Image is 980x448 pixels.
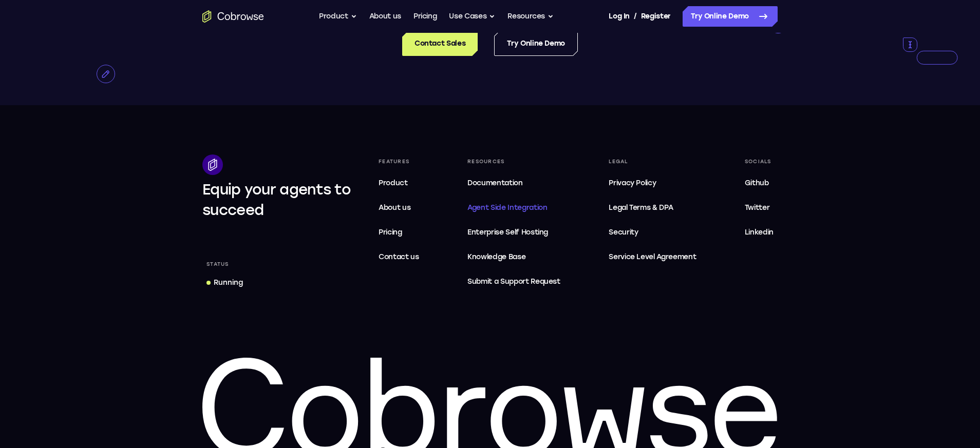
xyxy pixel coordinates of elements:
[609,179,656,187] span: Privacy Policy
[467,226,560,239] span: Enterprise Self Hosting
[379,228,402,237] span: Pricing
[369,6,401,27] a: About us
[634,10,637,23] span: /
[379,252,419,261] span: Contact us
[605,198,700,218] a: Legal Terms & DPA
[609,6,629,27] a: Log In
[374,173,423,193] a: Product
[494,31,578,56] a: Try Online Demo
[683,6,778,27] a: Try Online Demo
[449,6,495,27] button: Use Cases
[214,278,243,288] div: Running
[402,31,478,56] a: Contact Sales
[609,228,638,237] span: Security
[641,6,671,27] a: Register
[467,179,522,187] span: Documentation
[374,222,423,243] a: Pricing
[463,154,564,169] div: Resources
[374,198,423,218] a: About us
[745,179,769,187] span: Github
[467,276,560,288] span: Submit a Support Request
[413,6,437,27] a: Pricing
[319,6,357,27] button: Product
[609,251,696,263] span: Service Level Agreement
[741,173,778,193] a: Github
[202,274,247,292] a: Running
[605,154,700,169] div: Legal
[605,222,700,243] a: Security
[379,203,410,212] span: About us
[467,202,560,214] span: Agent Side Integration
[463,247,564,267] a: Knowledge Base
[202,257,233,271] div: Status
[379,179,408,187] span: Product
[605,173,700,193] a: Privacy Policy
[741,222,778,243] a: Linkedin
[463,271,564,292] a: Submit a Support Request
[609,203,673,212] span: Legal Terms & DPA
[374,154,423,169] div: Features
[507,6,554,27] button: Resources
[463,222,564,243] a: Enterprise Self Hosting
[745,203,770,212] span: Twitter
[741,154,778,169] div: Socials
[202,10,264,23] a: Go to the home page
[463,198,564,218] a: Agent Side Integration
[467,252,525,261] span: Knowledge Base
[374,247,423,267] a: Contact us
[463,173,564,193] a: Documentation
[745,228,774,237] span: Linkedin
[605,247,700,267] a: Service Level Agreement
[202,181,351,219] span: Equip your agents to succeed
[741,198,778,218] a: Twitter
